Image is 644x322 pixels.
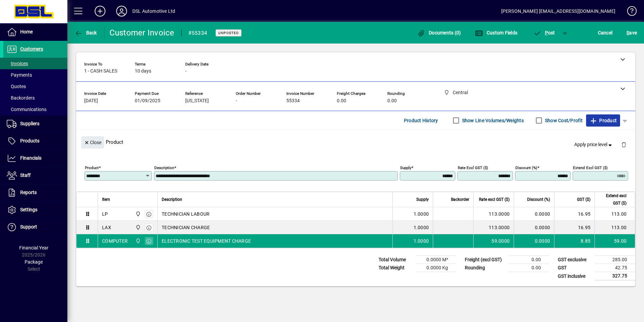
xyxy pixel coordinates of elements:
[577,196,590,203] span: GST ($)
[74,30,97,35] span: Back
[20,190,37,195] span: Reports
[162,238,251,244] span: ELECTRONIC TEST EQUIPMENT CHARGE
[7,72,32,78] span: Payments
[135,69,151,74] span: 10 days
[236,98,237,104] span: -
[554,264,595,272] td: GST
[595,264,635,272] td: 42.75
[478,211,510,217] div: 113.0000
[509,256,549,264] td: 0.00
[3,81,67,92] a: Quotes
[73,27,99,39] button: Back
[76,130,635,154] div: Product
[20,138,39,143] span: Products
[162,196,182,203] span: Description
[337,98,346,104] span: 0.00
[3,150,67,167] a: Financials
[20,29,33,34] span: Home
[554,221,594,234] td: 16.95
[515,165,537,170] mat-label: Discount (%)
[595,256,635,264] td: 285.00
[626,30,629,35] span: S
[401,114,441,127] button: Product History
[595,272,635,280] td: 327.75
[458,165,488,170] mat-label: Rate excl GST ($)
[545,30,548,35] span: P
[286,98,300,104] span: 55334
[599,192,626,207] span: Extend excl GST ($)
[625,27,639,39] button: Save
[25,259,43,265] span: Package
[3,92,67,104] a: Backorders
[154,165,174,170] mat-label: Description
[416,256,456,264] td: 0.0000 M³
[85,165,99,170] mat-label: Product
[554,256,595,264] td: GST exclusive
[414,211,429,217] span: 1.0000
[84,137,101,148] span: Close
[3,24,67,41] a: Home
[3,58,67,69] a: Invoices
[616,141,632,147] app-page-header-button: Delete
[527,196,550,203] span: Discount (%)
[479,196,510,203] span: Rate excl GST ($)
[417,30,461,35] span: Documents (0)
[375,264,416,272] td: Total Weight
[461,256,509,264] td: Freight (excl GST)
[596,27,614,39] button: Cancel
[102,238,128,244] div: COMPUTER
[134,237,141,245] span: Central
[387,98,397,104] span: 0.00
[475,30,517,35] span: Custom Fields
[188,28,207,38] div: #55334
[554,207,594,221] td: 16.95
[185,98,209,104] span: [US_STATE]
[530,27,558,39] button: Post
[414,224,429,231] span: 1.0000
[473,27,519,39] button: Custom Fields
[554,234,594,248] td: 8.85
[554,272,595,280] td: GST inclusive
[20,207,37,212] span: Settings
[461,264,509,272] td: Rounding
[594,234,635,248] td: 59.00
[218,31,239,35] span: Unposted
[134,210,141,218] span: Central
[7,61,28,66] span: Invoices
[533,30,555,35] span: ost
[594,221,635,234] td: 113.00
[7,107,46,112] span: Communications
[84,69,117,74] span: 1 - CASH SALES
[132,6,175,17] div: DSL Automotive Ltd
[3,133,67,150] a: Products
[162,224,210,231] span: TECHNICIAN CHARGE
[414,238,429,244] span: 1.0000
[134,224,141,231] span: Central
[102,224,111,231] div: LAX
[544,117,583,124] label: Show Cost/Profit
[416,264,456,272] td: 0.0000 Kg
[3,167,67,184] a: Staff
[404,115,438,126] span: Product History
[501,6,615,17] div: [PERSON_NAME] [EMAIL_ADDRESS][DOMAIN_NAME]
[451,196,469,203] span: Backorder
[616,136,632,153] button: Delete
[514,221,554,234] td: 0.0000
[416,196,429,203] span: Supply
[20,172,31,178] span: Staff
[461,117,524,124] label: Show Line Volumes/Weights
[109,27,174,38] div: Customer Invoice
[20,224,37,230] span: Support
[79,139,106,145] app-page-header-button: Close
[162,211,210,217] span: TECHNICIAN LABOUR
[81,136,104,149] button: Close
[3,219,67,236] a: Support
[594,207,635,221] td: 113.00
[375,256,416,264] td: Total Volume
[20,121,39,126] span: Suppliers
[572,139,616,151] button: Apply price level
[3,115,67,132] a: Suppliers
[478,238,510,244] div: 59.0000
[416,27,463,39] button: Documents (0)
[622,1,636,23] a: Knowledge Base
